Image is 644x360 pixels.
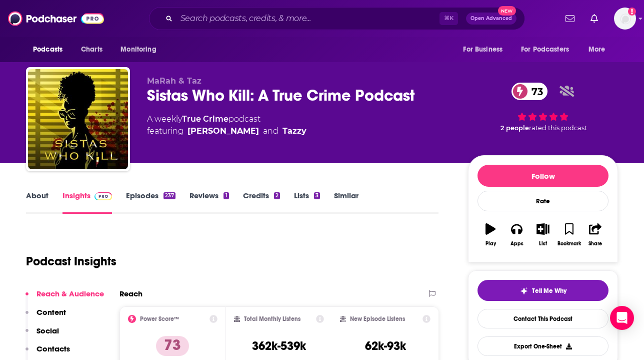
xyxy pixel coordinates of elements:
[120,43,156,57] span: Monitoring
[26,40,75,59] button: open menu
[581,40,618,59] button: open menu
[62,191,112,214] a: InsightsPodchaser Pro
[74,40,108,59] a: Charts
[439,12,458,25] span: ⌘ K
[614,8,636,30] img: User Profile
[25,307,66,326] button: Content
[36,307,66,317] p: Content
[244,315,300,322] h2: Total Monthly Listens
[529,124,587,132] span: rated this podcast
[243,191,280,214] a: Credits2
[36,344,70,353] p: Contacts
[274,192,280,199] div: 2
[147,125,306,137] span: featuring
[503,217,529,253] button: Apps
[350,315,405,322] h2: New Episode Listens
[187,125,259,137] div: [PERSON_NAME]
[282,125,306,137] div: Tazzy
[176,11,439,27] input: Search podcasts, credits, & more...
[628,8,636,16] svg: Add a profile image
[26,254,116,269] h1: Podcast Insights
[561,10,578,27] a: Show notifications dropdown
[140,315,179,322] h2: Power Score™
[147,76,201,86] span: MaRah & Taz
[36,326,59,335] p: Social
[588,43,605,57] span: More
[147,113,306,137] div: A weekly podcast
[25,289,104,307] button: Reach & Audience
[468,76,618,138] div: 73 2 peoplerated this podcast
[477,217,503,253] button: Play
[252,338,306,353] h3: 362k-539k
[314,192,320,199] div: 3
[530,217,556,253] button: List
[588,241,602,247] div: Share
[477,191,608,211] div: Rate
[477,280,608,301] button: tell me why sparkleTell Me Why
[466,13,516,25] button: Open AdvancedNew
[294,191,320,214] a: Lists3
[263,125,278,137] span: and
[477,309,608,328] a: Contact This Podcast
[26,191,48,214] a: About
[586,10,602,27] a: Show notifications dropdown
[334,191,358,214] a: Similar
[113,40,169,59] button: open menu
[614,8,636,30] button: Show profile menu
[463,43,502,57] span: For Business
[8,9,104,28] img: Podchaser - Follow, Share and Rate Podcasts
[33,43,62,57] span: Podcasts
[510,241,523,247] div: Apps
[557,241,581,247] div: Bookmark
[521,83,548,100] span: 73
[521,43,569,57] span: For Podcasters
[514,40,583,59] button: open menu
[532,287,566,295] span: Tell Me Why
[163,192,175,199] div: 237
[520,287,528,295] img: tell me why sparkle
[156,336,189,356] p: 73
[149,7,525,30] div: Search podcasts, credits, & more...
[94,192,112,200] img: Podchaser Pro
[610,306,634,330] div: Open Intercom Messenger
[25,326,59,344] button: Social
[456,40,515,59] button: open menu
[28,69,128,169] img: Sistas Who Kill: A True Crime Podcast
[498,6,516,16] span: New
[511,83,548,100] a: 73
[485,241,496,247] div: Play
[126,191,175,214] a: Episodes237
[477,165,608,187] button: Follow
[365,338,406,353] h3: 62k-93k
[36,289,104,298] p: Reach & Audience
[119,289,142,298] h2: Reach
[614,8,636,30] span: Logged in as AlexMerceron
[182,114,228,124] a: True Crime
[582,217,608,253] button: Share
[556,217,582,253] button: Bookmark
[223,192,228,199] div: 1
[539,241,547,247] div: List
[470,16,512,21] span: Open Advanced
[500,124,529,132] span: 2 people
[189,191,228,214] a: Reviews1
[81,43,102,57] span: Charts
[477,336,608,356] button: Export One-Sheet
